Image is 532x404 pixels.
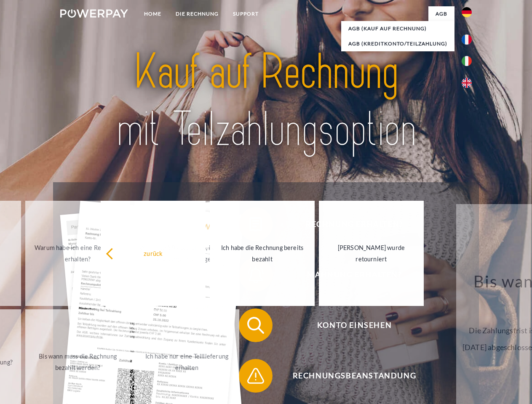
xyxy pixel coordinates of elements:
div: zurück [106,247,201,259]
img: en [462,78,472,88]
div: [PERSON_NAME] wurde retourniert [324,242,419,265]
a: SUPPORT [226,6,266,21]
img: qb_search.svg [245,315,266,336]
a: AGB (Kreditkonto/Teilzahlung) [341,36,454,51]
div: Bis wann muss die Rechnung bezahlt werden? [30,351,125,373]
div: Warum habe ich eine Rechnung erhalten? [30,242,125,265]
a: DIE RECHNUNG [168,6,226,21]
a: Home [137,6,168,21]
div: Ich habe nur eine Teillieferung erhalten [139,351,234,373]
a: agb [428,6,454,21]
button: Konto einsehen [239,308,458,342]
div: Ich habe die Rechnung bereits bezahlt [215,242,310,265]
span: Konto einsehen [251,308,457,342]
img: it [462,56,472,66]
img: qb_warning.svg [245,365,266,386]
img: de [462,7,472,17]
img: fr [462,35,472,45]
span: Rechnungsbeanstandung [251,359,457,393]
button: Rechnungsbeanstandung [239,359,458,393]
img: title-powerpay_de.svg [80,40,452,161]
a: AGB (Kauf auf Rechnung) [341,21,454,36]
img: logo-powerpay-white.svg [60,9,128,18]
